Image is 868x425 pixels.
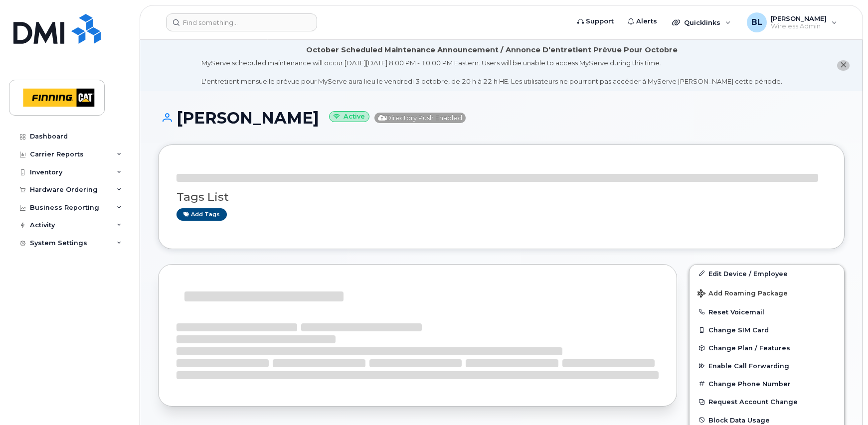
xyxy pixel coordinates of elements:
div: MyServe scheduled maintenance will occur [DATE][DATE] 8:00 PM - 10:00 PM Eastern. Users will be u... [201,58,782,86]
span: Enable Call Forwarding [708,362,789,370]
a: Add tags [176,208,227,221]
button: Enable Call Forwarding [690,357,844,375]
button: Change Plan / Features [690,339,844,357]
span: Add Roaming Package [697,289,788,299]
button: Request Account Change [690,393,844,411]
small: Active [329,111,369,123]
button: Change SIM Card [690,321,844,339]
span: Change Plan / Features [708,344,790,352]
button: close notification [837,60,850,71]
h1: [PERSON_NAME] [158,109,845,127]
button: Change Phone Number [690,375,844,393]
button: Reset Voicemail [690,303,844,321]
h3: Tags List [176,191,826,203]
a: Edit Device / Employee [690,265,844,283]
div: October Scheduled Maintenance Announcement / Annonce D'entretient Prévue Pour Octobre [306,45,678,55]
span: Directory Push Enabled [374,113,466,123]
button: Add Roaming Package [690,283,844,303]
